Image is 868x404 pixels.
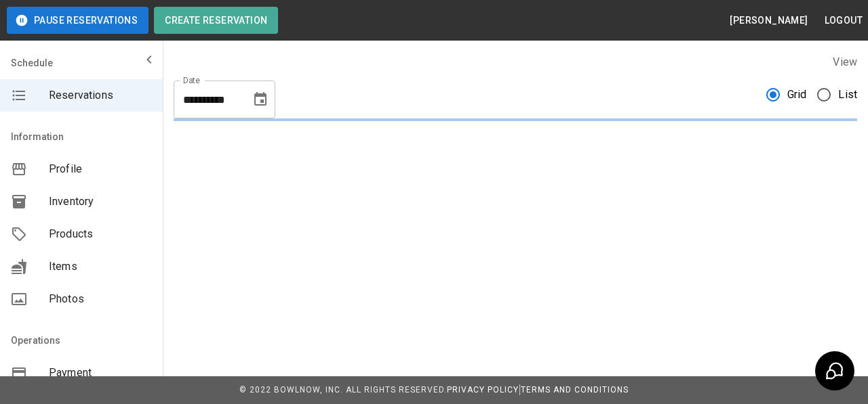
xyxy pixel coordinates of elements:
span: Reservations [49,87,152,104]
span: List [838,87,857,103]
span: Items [49,259,152,275]
span: Profile [49,161,152,177]
span: Grid [787,87,807,103]
button: [PERSON_NAME] [724,8,813,33]
span: Payment [49,365,152,381]
button: Logout [819,8,868,33]
span: © 2022 BowlNow, Inc. All Rights Reserved. [239,385,447,395]
span: Photos [49,291,152,307]
a: Terms and Conditions [521,385,629,395]
button: Choose date, selected date is Aug 19, 2025 [247,86,274,113]
a: Privacy Policy [447,385,519,395]
span: Inventory [49,194,152,210]
label: View [833,55,857,68]
button: Pause Reservations [7,7,149,34]
span: Products [49,226,152,242]
button: Create Reservation [154,7,278,34]
img: logo [400,14,475,27]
